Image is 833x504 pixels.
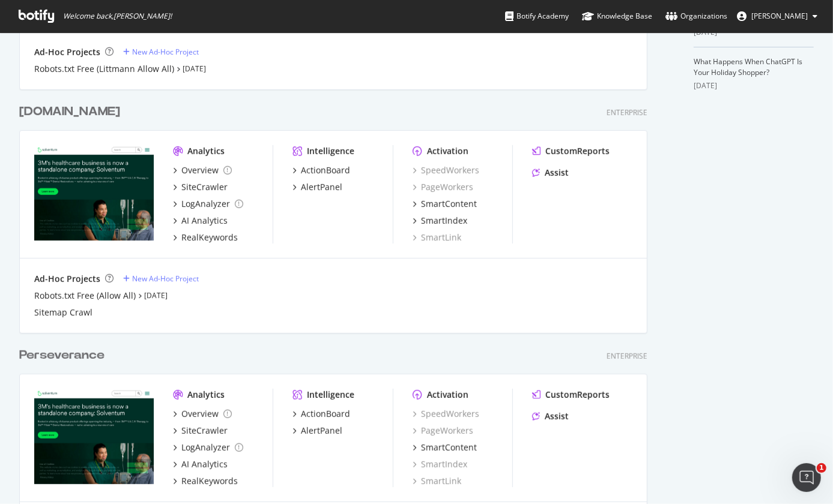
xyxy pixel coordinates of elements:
[301,164,350,176] div: ActionBoard
[181,442,230,454] div: LogAnalyzer
[545,389,610,401] div: CustomReports
[607,351,647,361] div: Enterprise
[505,10,569,22] div: Botify Academy
[421,442,477,454] div: SmartContent
[173,458,228,470] a: AI Analytics
[123,47,199,57] a: New Ad-Hoc Project
[413,198,477,210] a: SmartContent
[34,389,154,484] img: solventum-perserverance.com
[532,389,610,401] a: CustomReports
[413,442,477,454] a: SmartContent
[292,425,342,437] a: AlertPanel
[173,475,238,487] a: RealKeywords
[427,389,468,401] div: Activation
[292,181,342,193] a: AlertPanel
[545,145,610,157] div: CustomReports
[181,408,219,420] div: Overview
[34,46,100,58] div: Ad-Hoc Projects
[173,232,238,244] a: RealKeywords
[727,7,827,26] button: [PERSON_NAME]
[413,408,479,420] a: SpeedWorkers
[292,164,350,176] a: ActionBoard
[532,145,610,157] a: CustomReports
[34,63,174,75] a: Robots.txt Free (Littmann Allow All)
[187,389,225,401] div: Analytics
[413,458,467,470] a: SmartIndex
[173,408,232,420] a: Overview
[34,290,136,302] a: Robots.txt Free (Allow All)
[307,389,354,401] div: Intelligence
[532,167,569,179] a: Assist
[34,273,100,285] div: Ad-Hoc Projects
[292,408,350,420] a: ActionBoard
[181,198,230,210] div: LogAnalyzer
[173,181,228,193] a: SiteCrawler
[751,11,808,21] span: Travis Yano
[63,11,172,21] span: Welcome back, [PERSON_NAME] !
[144,290,168,301] a: [DATE]
[792,463,821,492] iframe: Intercom live chat
[301,181,342,193] div: AlertPanel
[421,198,477,210] div: SmartContent
[173,442,243,454] a: LogAnalyzer
[183,64,206,74] a: [DATE]
[34,307,92,319] a: Sitemap Crawl
[123,274,199,284] a: New Ad-Hoc Project
[187,145,225,157] div: Analytics
[413,181,473,193] a: PageWorkers
[19,347,105,364] div: Perseverance
[181,164,219,176] div: Overview
[413,164,479,176] a: SpeedWorkers
[181,181,228,193] div: SiteCrawler
[582,10,652,22] div: Knowledge Base
[173,215,228,227] a: AI Analytics
[181,475,238,487] div: RealKeywords
[427,145,468,157] div: Activation
[817,463,826,473] span: 1
[301,425,342,437] div: AlertPanel
[307,145,354,157] div: Intelligence
[181,458,228,470] div: AI Analytics
[132,274,199,284] div: New Ad-Hoc Project
[19,103,120,121] div: [DOMAIN_NAME]
[421,215,467,227] div: SmartIndex
[181,232,238,244] div: RealKeywords
[181,425,228,437] div: SiteCrawler
[181,215,228,227] div: AI Analytics
[694,56,802,77] a: What Happens When ChatGPT Is Your Holiday Shopper?
[34,145,154,241] img: solventum.com
[532,410,569,422] a: Assist
[607,107,647,118] div: Enterprise
[694,80,814,91] div: [DATE]
[19,103,125,121] a: [DOMAIN_NAME]
[665,10,727,22] div: Organizations
[301,408,350,420] div: ActionBoard
[173,198,243,210] a: LogAnalyzer
[132,47,199,57] div: New Ad-Hoc Project
[173,425,228,437] a: SiteCrawler
[19,347,109,364] a: Perseverance
[413,232,461,244] a: SmartLink
[413,475,461,487] a: SmartLink
[413,215,467,227] a: SmartIndex
[545,410,569,422] div: Assist
[173,164,232,176] a: Overview
[545,167,569,179] div: Assist
[413,425,473,437] a: PageWorkers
